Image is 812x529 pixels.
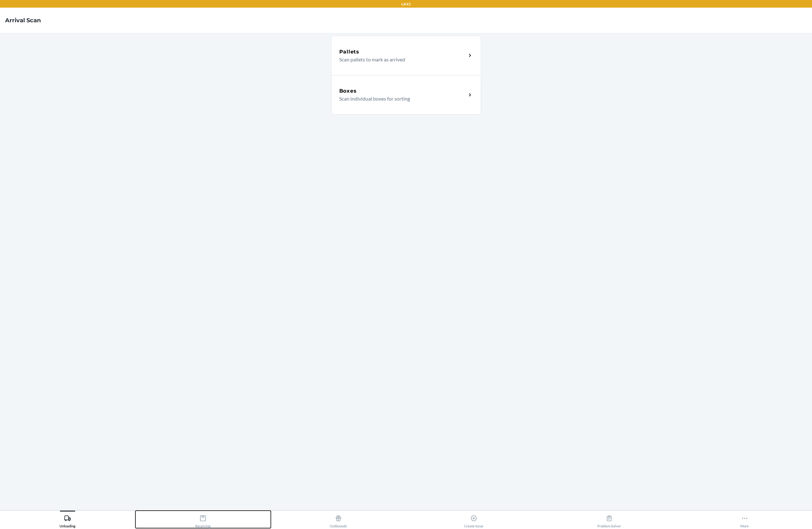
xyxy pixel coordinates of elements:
[406,511,542,528] button: Create Issue
[271,511,406,528] button: Outbounds
[339,87,357,95] h5: Boxes
[677,511,812,528] button: More
[597,512,621,528] div: Problem Solver
[401,1,411,7] p: LAX1
[339,56,461,63] p: Scan pallets to mark as arrived
[195,512,211,528] div: Receiving
[331,36,481,75] a: PalletsScan pallets to mark as arrived
[331,75,481,115] a: BoxesScan individual boxes for sorting
[135,511,271,528] button: Receiving
[330,512,347,528] div: Outbounds
[60,512,75,528] div: Unloading
[541,511,677,528] button: Problem Solver
[5,16,41,25] h4: Arrival Scan
[740,512,749,528] div: More
[339,48,359,56] h5: Pallets
[339,95,461,102] p: Scan individual boxes for sorting
[464,512,483,528] div: Create Issue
